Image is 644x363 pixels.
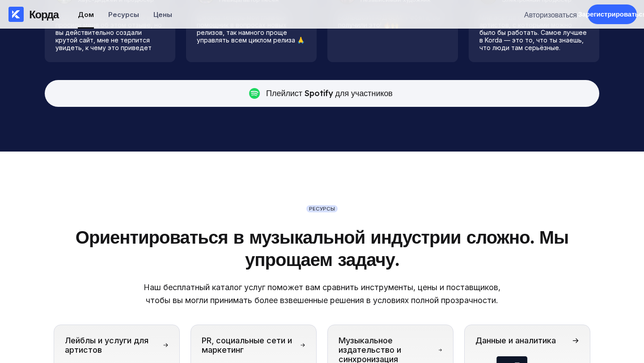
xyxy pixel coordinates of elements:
[55,13,162,51] font: [PERSON_NAME], я знаю, что вы просили меня об этом отзыве, но вы действительно создали крутой сай...
[266,88,393,98] font: Плейлист Spotify для участников
[153,10,172,19] font: Цены
[309,206,335,212] font: РЕСУРСЫ
[29,8,58,21] font: Корда
[78,10,94,19] font: Дом
[475,336,556,345] font: Данные и аналитика
[588,4,637,24] a: Зарегистрироваться
[479,13,587,51] font: Мне всегда было трудно найти артистов, с которыми можно было бы работать. Самое лучшее в Korda — ...
[144,283,500,305] font: Наш бесплатный каталог услуг поможет вам сравнить инструменты, цены и поставщиков, чтобы вы могли...
[524,10,577,19] font: Авторизоваться
[45,80,599,107] button: Плейлист Spotify для участников
[65,336,148,355] font: Лейблы и услуги для артистов
[76,226,568,270] font: Ориентироваться в музыкальной индустрии сложно. Мы упрощаем задачу.
[108,10,139,19] font: Ресурсы
[197,13,305,44] font: @korda теперь мой главный помощник в вопросах новых релизов, так намного проще управлять всем цик...
[202,336,292,355] font: PR, социальные сети и маркетинг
